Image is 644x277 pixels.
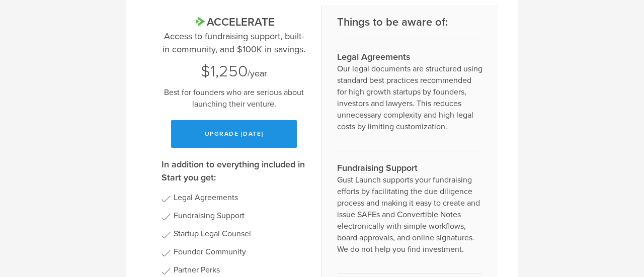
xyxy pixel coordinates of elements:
span: Accelerate [193,16,274,29]
button: Upgrade [DATE] [171,120,297,148]
li: Legal Agreements [174,193,306,202]
div: /year [162,61,306,82]
li: Founder Community [174,247,306,256]
p: Gust Launch supports your fundraising efforts by facilitating the due diligence process and makin... [337,174,482,255]
li: Startup Legal Counsel [174,229,306,238]
span: $1,250 [201,62,248,81]
h3: Legal Agreements [337,50,482,63]
p: Access to fundraising support, built-in community, and $100K in savings. [162,30,306,56]
li: Fundraising Support [174,211,306,220]
h2: Things to be aware of: [337,15,482,30]
p: Best for founders who are serious about launching their venture. [162,87,306,110]
h3: In addition to everything included in Start you get: [162,158,306,184]
p: Our legal documents are structured using standard best practices recommended for high growth star... [337,63,482,133]
h3: Fundraising Support [337,161,482,174]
